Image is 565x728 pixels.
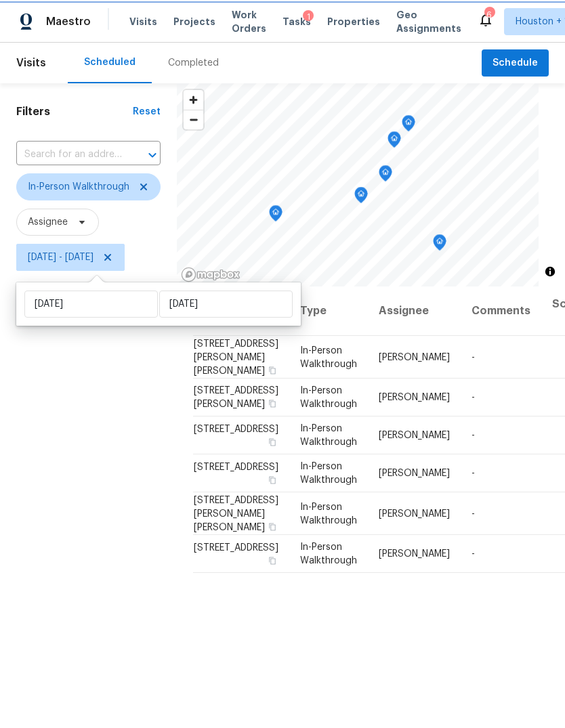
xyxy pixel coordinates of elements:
span: Geo Assignments [396,8,461,35]
span: [DATE] - [DATE] [28,251,93,264]
span: - [472,393,475,402]
div: Reset [133,105,161,119]
span: Toggle attribution [546,264,554,279]
span: In-Person Walkthrough [300,386,357,409]
span: - [472,549,475,559]
span: Work Orders [232,8,266,35]
input: Start date [24,291,158,318]
span: In-Person Walkthrough [28,180,129,194]
span: In-Person Walkthrough [300,502,357,525]
span: Properties [327,15,380,28]
span: Projects [173,15,215,28]
span: [STREET_ADDRESS][PERSON_NAME][PERSON_NAME] [194,339,278,375]
span: In-Person Walkthrough [300,345,357,368]
div: Map marker [269,205,282,226]
span: Visits [129,15,157,28]
input: End date [159,291,293,318]
h1: Filters [16,105,133,119]
span: [PERSON_NAME] [379,469,450,478]
span: Assignee [28,215,68,229]
span: [PERSON_NAME] [379,393,450,402]
button: Copy Address [266,398,278,410]
span: - [472,469,475,478]
button: Copy Address [266,474,278,486]
span: In-Person Walkthrough [300,462,357,485]
span: [STREET_ADDRESS][PERSON_NAME][PERSON_NAME] [194,495,278,532]
span: Schedule [493,55,538,72]
th: Comments [461,286,541,336]
div: Completed [168,56,219,70]
div: Scheduled [84,56,135,69]
button: Copy Address [266,555,278,567]
span: In-Person Walkthrough [300,424,357,447]
span: [PERSON_NAME] [379,431,450,440]
span: - [472,509,475,518]
button: Copy Address [266,520,278,532]
span: [PERSON_NAME] [379,352,450,362]
button: Copy Address [266,364,278,376]
th: Type [289,286,368,336]
canvas: Map [177,83,539,286]
div: Map marker [388,131,401,152]
div: Map marker [433,234,446,255]
button: Open [143,146,162,165]
span: - [472,431,475,440]
span: [PERSON_NAME] [379,549,450,559]
div: 1 [303,10,314,24]
span: [PERSON_NAME] [379,509,450,518]
button: Zoom out [184,110,203,129]
th: Assignee [368,286,461,336]
span: [STREET_ADDRESS] [194,543,278,553]
span: Visits [16,48,46,78]
a: Mapbox homepage [181,267,240,282]
button: Toggle attribution [542,263,558,280]
span: - [472,352,475,362]
input: Search for an address... [16,144,123,165]
span: Tasks [282,17,311,26]
span: [STREET_ADDRESS][PERSON_NAME] [194,386,278,409]
button: Copy Address [266,436,278,448]
div: 6 [484,8,494,22]
div: Map marker [379,165,392,186]
div: Map marker [354,187,368,208]
span: Maestro [46,15,91,28]
button: Zoom in [184,90,203,110]
button: Schedule [482,49,549,77]
span: [STREET_ADDRESS] [194,425,278,434]
span: In-Person Walkthrough [300,542,357,565]
span: [STREET_ADDRESS] [194,463,278,472]
div: Map marker [402,115,415,136]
